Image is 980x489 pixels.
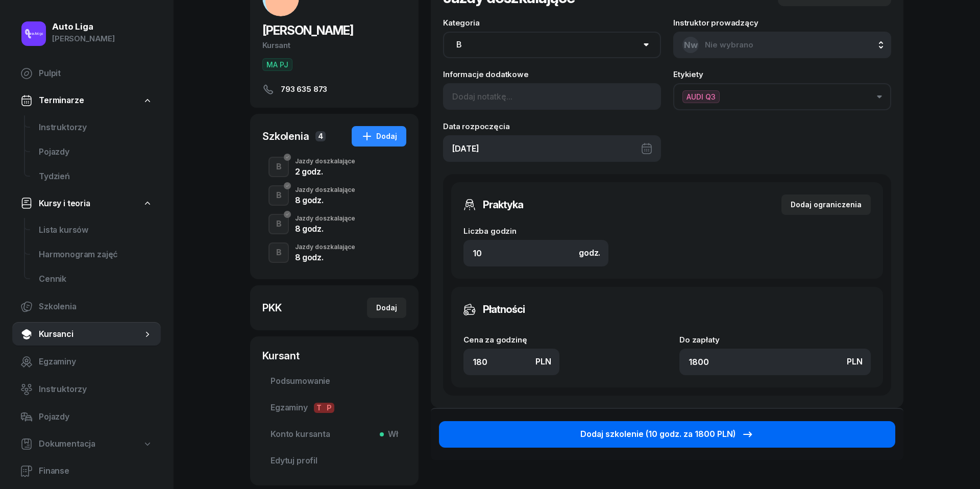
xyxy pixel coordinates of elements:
[262,396,406,420] a: EgzaminyTP
[39,355,153,369] span: Egzaminy
[39,197,90,210] span: Kursy i teoria
[314,403,324,413] span: T
[52,32,115,45] div: [PERSON_NAME]
[262,39,406,52] div: Kursant
[262,422,406,447] a: Konto kursantaWł
[268,157,289,177] button: B
[262,369,406,394] a: Podsumowanie
[39,328,142,341] span: Kursanci
[39,121,153,134] span: Instruktorzy
[271,454,398,468] span: Edytuj profil
[12,459,161,483] a: Finanse
[684,41,698,50] span: Nw
[315,131,326,141] span: 4
[262,210,406,238] button: BJazdy doszkalające8 godz.
[705,40,753,50] span: Nie wybrano
[39,383,153,396] span: Instruktorzy
[271,401,398,414] span: Egzaminy
[262,238,406,267] button: BJazdy doszkalające8 godz.
[52,22,115,31] div: Auto Liga
[295,225,355,233] div: 8 godz.
[262,153,406,181] button: BJazdy doszkalające2 godz.
[679,349,871,375] input: 0
[31,115,161,140] a: Instruktorzy
[39,464,153,478] span: Finanse
[271,375,398,388] span: Podsumowanie
[262,58,292,71] button: MA PJ
[272,187,286,204] div: B
[39,437,95,451] span: Dokumentacja
[268,185,289,206] button: B
[483,301,525,317] h3: Płatności
[12,432,161,456] a: Dokumentacja
[295,215,355,222] div: Jazdy doszkalające
[31,242,161,267] a: Harmonogram zajęć
[463,240,608,266] input: 0
[31,140,161,164] a: Pojazdy
[367,298,406,318] button: Dodaj
[262,23,353,38] span: [PERSON_NAME]
[580,428,754,441] div: Dodaj szkolenie (10 godz. za 1800 PLN)
[673,83,891,110] button: AUDI Q3
[39,300,153,313] span: Szkolenia
[272,158,286,176] div: B
[295,158,355,164] div: Jazdy doszkalające
[295,167,355,176] div: 2 godz.
[12,89,161,112] a: Terminarze
[31,164,161,189] a: Tydzień
[12,322,161,347] a: Kursanci
[12,192,161,215] a: Kursy i teoria
[295,253,355,261] div: 8 godz.
[12,61,161,86] a: Pulpit
[281,83,327,95] span: 793 635 873
[262,349,406,363] div: Kursant
[39,145,153,159] span: Pojazdy
[483,197,523,213] h3: Praktyka
[463,349,559,375] input: 0
[262,129,309,143] div: Szkolenia
[295,196,355,204] div: 8 godz.
[268,242,289,263] button: B
[268,214,289,234] button: B
[39,273,153,286] span: Cennik
[262,181,406,210] button: BJazdy doszkalające8 godz.
[12,350,161,374] a: Egzaminy
[12,405,161,429] a: Pojazdy
[781,194,871,215] button: Dodaj ograniczenia
[39,410,153,424] span: Pojazdy
[791,199,862,211] div: Dodaj ograniczenia
[39,67,153,80] span: Pulpit
[673,32,891,58] button: NwNie wybrano
[31,267,161,291] a: Cennik
[352,126,406,146] button: Dodaj
[361,130,397,142] div: Dodaj
[262,83,406,95] a: 793 635 873
[39,170,153,183] span: Tydzień
[39,248,153,261] span: Harmonogram zajęć
[262,449,406,473] a: Edytuj profil
[324,403,334,413] span: P
[295,244,355,250] div: Jazdy doszkalające
[272,244,286,261] div: B
[262,301,282,315] div: PKK
[31,218,161,242] a: Lista kursów
[443,83,661,110] input: Dodaj notatkę...
[384,428,398,441] span: Wł
[39,94,84,107] span: Terminarze
[272,215,286,233] div: B
[12,377,161,402] a: Instruktorzy
[39,224,153,237] span: Lista kursów
[271,428,398,441] span: Konto kursanta
[12,295,161,319] a: Szkolenia
[376,302,397,314] div: Dodaj
[682,90,720,103] span: AUDI Q3
[295,187,355,193] div: Jazdy doszkalające
[439,421,895,448] button: Dodaj szkolenie (10 godz. za 1800 PLN)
